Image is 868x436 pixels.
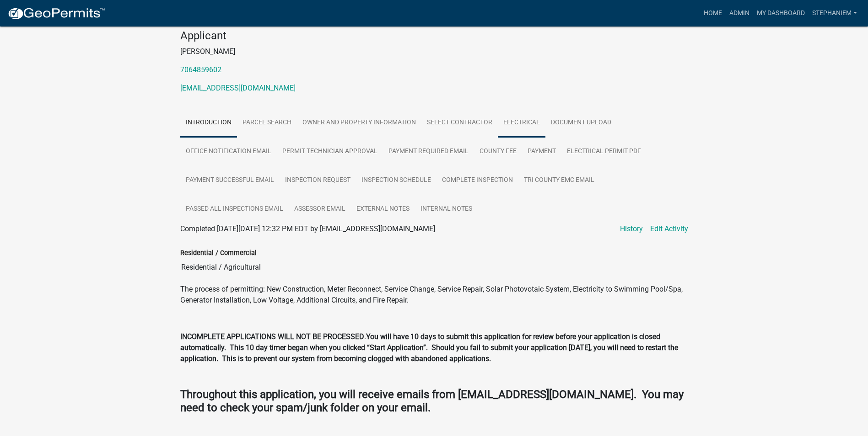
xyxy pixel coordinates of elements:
a: Parcel search [237,108,297,138]
span: Completed [DATE][DATE] 12:32 PM EDT by [EMAIL_ADDRESS][DOMAIN_NAME] [180,224,435,233]
a: Assessor Email [289,195,351,224]
a: Inspection Schedule [356,166,437,195]
a: Payment Required Email [383,137,474,166]
a: External Notes [351,195,415,224]
a: Owner and Property Information [297,108,421,138]
a: My Dashboard [753,5,809,22]
a: 7064859602 [180,65,221,74]
a: Edit Activity [650,223,688,234]
a: Admin [726,5,753,22]
a: Electrical [498,108,545,138]
a: Tri County EMC email [518,166,600,195]
label: Residential / Commercial [180,250,257,256]
strong: You will have 10 days to submit this application for review before your application is closed aut... [180,332,678,363]
a: Payment [522,137,561,166]
a: Payment Successful Email [180,166,280,195]
a: County Fee [474,137,522,166]
a: Document Upload [545,108,617,138]
a: History [620,223,643,234]
a: Electrical Permit PDF [561,137,647,166]
strong: INCOMPLETE APPLICATIONS WILL NOT BE PROCESSED [180,332,364,341]
a: Internal Notes [415,195,478,224]
p: . [180,331,688,364]
a: StephanieM [809,5,861,22]
h4: Applicant [180,29,688,43]
a: Passed All Inspections Email [180,195,289,224]
a: Permit Technician Approval [277,137,383,166]
a: Select contractor [421,108,498,138]
a: [EMAIL_ADDRESS][DOMAIN_NAME] [180,84,296,92]
p: [PERSON_NAME] [180,46,688,57]
a: Introduction [180,108,237,138]
strong: Throughout this application, you will receive emails from [EMAIL_ADDRESS][DOMAIN_NAME]. You may n... [180,388,684,414]
a: Inspection Request [280,166,356,195]
a: Home [700,5,726,22]
a: Office Notification Email [180,137,277,166]
a: Complete Inspection [437,166,518,195]
p: The process of permitting: New Construction, Meter Reconnect, Service Change, Service Repair, Sol... [180,284,688,306]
